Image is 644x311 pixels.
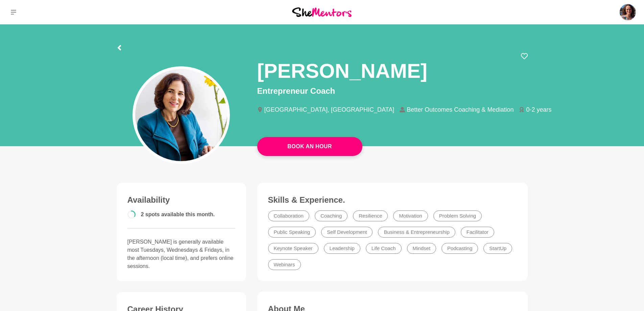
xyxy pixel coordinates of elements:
li: Better Outcomes Coaching & Mediation [400,107,519,113]
img: Serena Jones [620,4,636,20]
span: 2 spots available this month. [141,212,215,217]
p: Entrepreneur Coach [257,85,528,97]
h3: Skills & Experience. [268,195,517,205]
h3: Availability [127,195,236,205]
p: [PERSON_NAME] is generally available most Tuesdays, Wednesdays & Fridays, in the afternoon (local... [127,238,236,270]
li: 0-2 years [519,107,557,113]
img: She Mentors Logo [292,7,352,17]
a: Book An Hour [257,137,362,156]
h1: [PERSON_NAME] [257,58,427,84]
li: [GEOGRAPHIC_DATA], [GEOGRAPHIC_DATA] [257,107,400,113]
